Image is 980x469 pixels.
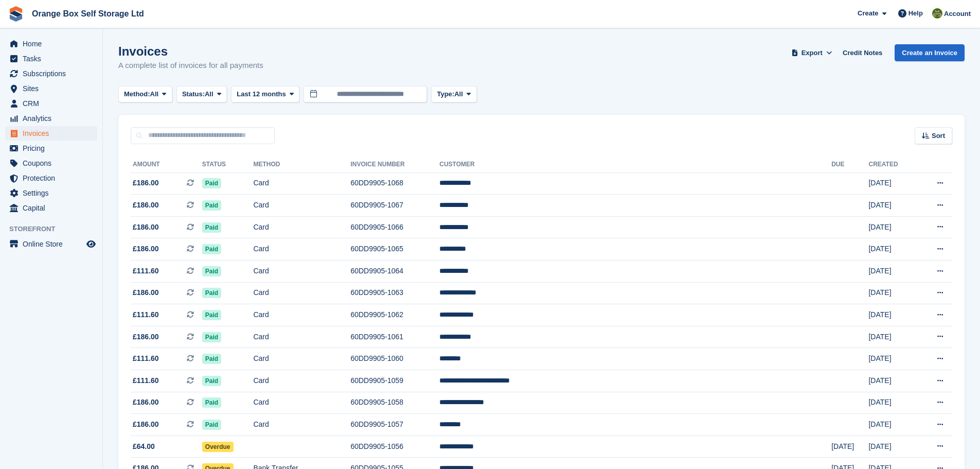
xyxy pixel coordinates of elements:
[350,348,439,370] td: 60DD9905-1060
[202,244,221,254] span: Paid
[868,392,917,414] td: [DATE]
[133,200,159,211] span: £186.00
[839,44,886,61] a: Credit Notes
[932,8,942,19] img: Pippa White
[5,51,97,66] a: menu
[5,141,97,155] a: menu
[8,6,24,22] img: stora-icon-8386f47178a22dfd0bd8f6a31ec36ba5ce8667c1dd55bd0f319d3a0aa187defe.svg
[237,89,286,99] span: Last 12 months
[133,419,159,430] span: £186.00
[202,397,221,408] span: Paid
[23,201,84,215] span: Capital
[133,309,159,320] span: £111.60
[202,200,221,211] span: Paid
[202,376,221,386] span: Paid
[133,287,159,298] span: £186.00
[253,392,350,414] td: Card
[23,37,84,51] span: Home
[5,186,97,200] a: menu
[350,238,439,260] td: 60DD9905-1065
[202,266,221,276] span: Paid
[437,89,454,99] span: Type:
[133,178,159,188] span: £186.00
[350,172,439,195] td: 60DD9905-1068
[868,216,917,238] td: [DATE]
[868,348,917,370] td: [DATE]
[133,375,159,386] span: £111.60
[944,9,971,19] span: Account
[253,304,350,326] td: Card
[202,420,221,430] span: Paid
[23,81,84,96] span: Sites
[118,60,263,72] p: A complete list of invoices for all payments
[868,238,917,260] td: [DATE]
[868,326,917,348] td: [DATE]
[831,436,868,458] td: [DATE]
[868,195,917,217] td: [DATE]
[23,237,84,251] span: Online Store
[202,157,254,173] th: Status
[5,126,97,141] a: menu
[124,89,150,99] span: Method:
[202,178,221,188] span: Paid
[801,48,823,58] span: Export
[253,172,350,195] td: Card
[350,304,439,326] td: 60DD9905-1062
[133,353,159,364] span: £111.60
[932,131,945,141] span: Sort
[350,216,439,238] td: 60DD9905-1066
[5,96,97,111] a: menu
[858,8,878,19] span: Create
[23,111,84,126] span: Analytics
[23,66,84,81] span: Subscriptions
[439,157,831,173] th: Customer
[131,157,202,173] th: Amount
[908,8,923,19] span: Help
[23,141,84,155] span: Pricing
[253,348,350,370] td: Card
[23,171,84,185] span: Protection
[350,195,439,217] td: 60DD9905-1067
[868,414,917,436] td: [DATE]
[253,260,350,283] td: Card
[868,260,917,283] td: [DATE]
[5,237,97,251] a: menu
[202,442,234,452] span: Overdue
[454,89,463,99] span: All
[868,157,917,173] th: Created
[202,288,221,298] span: Paid
[133,222,159,233] span: £186.00
[5,111,97,126] a: menu
[253,195,350,217] td: Card
[85,238,97,250] a: Preview store
[133,441,155,452] span: £64.00
[831,157,868,173] th: Due
[133,397,159,408] span: £186.00
[253,238,350,260] td: Card
[350,157,439,173] th: Invoice Number
[253,282,350,304] td: Card
[5,171,97,185] a: menu
[350,370,439,392] td: 60DD9905-1059
[202,332,221,342] span: Paid
[9,224,102,234] span: Storefront
[202,354,221,364] span: Paid
[23,126,84,141] span: Invoices
[253,157,350,173] th: Method
[350,414,439,436] td: 60DD9905-1057
[253,216,350,238] td: Card
[23,186,84,200] span: Settings
[5,37,97,51] a: menu
[895,44,965,61] a: Create an Invoice
[23,51,84,66] span: Tasks
[350,260,439,283] td: 60DD9905-1064
[5,201,97,215] a: menu
[868,304,917,326] td: [DATE]
[5,156,97,170] a: menu
[431,86,476,103] button: Type: All
[205,89,213,99] span: All
[182,89,205,99] span: Status:
[789,44,834,61] button: Export
[868,436,917,458] td: [DATE]
[5,66,97,81] a: menu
